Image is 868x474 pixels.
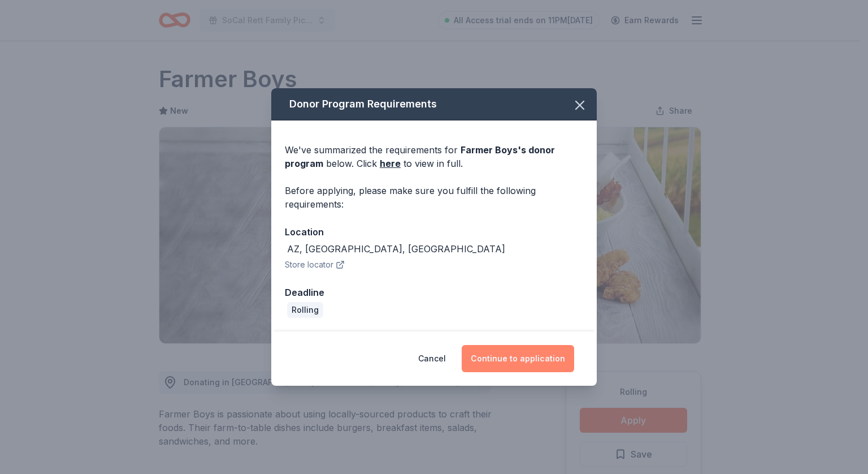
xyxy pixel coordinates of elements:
[462,345,574,372] button: Continue to application
[287,242,505,256] div: AZ, [GEOGRAPHIC_DATA], [GEOGRAPHIC_DATA]
[285,225,583,239] div: Location
[380,157,401,170] a: here
[285,285,583,300] div: Deadline
[418,345,446,372] button: Cancel
[285,258,345,272] button: Store locator
[285,143,583,170] div: We've summarized the requirements for below. Click to view in full.
[271,88,597,120] div: Donor Program Requirements
[285,184,583,211] div: Before applying, please make sure you fulfill the following requirements:
[287,302,323,318] div: Rolling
